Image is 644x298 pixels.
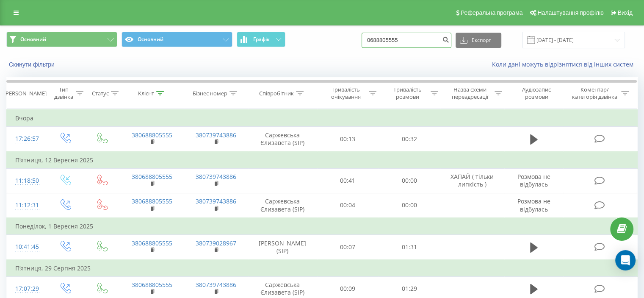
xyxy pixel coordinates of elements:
[132,239,172,247] a: 380688805555
[386,86,428,100] div: Тривалість розмови
[6,61,59,68] button: Скинути фільтри
[196,131,236,139] a: 380739743886
[317,193,379,218] td: 00:04
[132,131,172,139] a: 380688805555
[517,173,550,188] span: Розмова не відбулась
[537,9,603,16] span: Налаштування профілю
[122,32,232,47] button: Основний
[138,90,154,97] div: Клієнт
[461,9,523,16] span: Реферальна програма
[317,235,379,260] td: 00:07
[615,250,636,270] div: Open Intercom Messenger
[193,90,227,97] div: Бізнес номер
[15,173,38,189] div: 11:18:50
[379,193,440,218] td: 00:00
[7,152,638,169] td: П’ятниця, 12 Вересня 2025
[512,86,561,100] div: Аудіозапис розмови
[7,218,638,235] td: Понеділок, 1 Вересня 2025
[362,33,451,48] input: Пошук за номером
[259,90,294,97] div: Співробітник
[492,60,638,68] a: Коли дані можуть відрізнятися вiд інших систем
[379,168,440,193] td: 00:00
[15,281,38,297] div: 17:07:29
[569,86,619,100] div: Коментар/категорія дзвінка
[317,127,379,152] td: 00:13
[448,86,492,100] div: Назва схеми переадресації
[4,90,47,97] div: [PERSON_NAME]
[53,86,73,100] div: Тип дзвінка
[132,281,172,289] a: 380688805555
[379,235,440,260] td: 01:31
[317,168,379,193] td: 00:41
[248,193,317,218] td: Саржевська Єлизавета (SIP)
[456,33,501,48] button: Експорт
[20,36,46,43] span: Основний
[196,239,236,247] a: 380739028967
[325,86,367,100] div: Тривалість очікування
[15,239,38,255] div: 10:41:45
[196,173,236,181] a: 380739743886
[237,32,285,47] button: Графік
[196,197,236,205] a: 380739743886
[248,235,317,260] td: [PERSON_NAME] (SIP)
[440,168,504,193] td: ХАПАЙ ( тільки липкість )
[196,281,236,289] a: 380739743886
[15,197,38,214] div: 11:12:31
[6,32,117,47] button: Основний
[132,173,172,181] a: 380688805555
[7,110,638,127] td: Вчора
[248,127,317,152] td: Саржевська Єлизавета (SIP)
[379,127,440,152] td: 00:32
[7,260,638,277] td: П’ятниця, 29 Серпня 2025
[92,90,109,97] div: Статус
[253,36,270,42] span: Графік
[132,197,172,205] a: 380688805555
[517,197,550,213] span: Розмова не відбулась
[15,131,38,147] div: 17:26:57
[618,9,633,16] span: Вихід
